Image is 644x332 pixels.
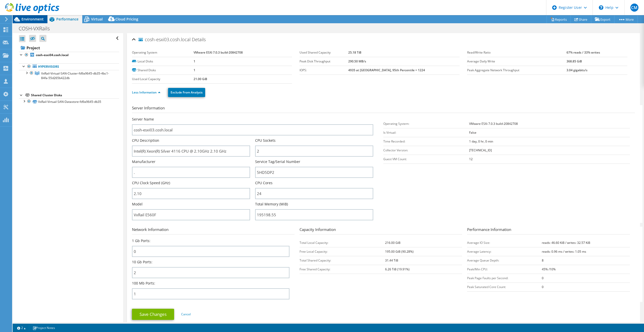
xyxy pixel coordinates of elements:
[132,50,194,55] label: Operating System
[132,238,150,243] label: 1 Gb Ports:
[348,59,366,63] b: 290.50 MB/s
[132,159,155,164] label: Manufacturer
[467,238,542,247] td: Average IO Size:
[91,17,103,21] span: Virtual
[132,281,155,286] label: 100 Mb Ports:
[255,159,300,164] label: Service Tag/Serial Number
[469,139,493,144] b: 1 day, 0 hr, 0 min
[181,312,191,316] a: Cancel
[132,90,160,94] a: Less Information
[542,258,544,263] b: 8
[255,180,273,185] label: CPU Cores
[542,267,556,271] b: 45% /10%
[467,247,542,256] td: Average Latency:
[567,50,600,55] b: 67% reads / 33% writes
[21,17,44,21] span: Environment
[300,50,348,55] label: Used Shared Capacity
[571,15,591,23] a: Share
[542,249,586,254] b: reads: 0.96 ms / writes: 1.05 ms
[132,180,170,185] label: CPU Clock Speed (GHz)
[14,325,29,331] a: 2
[139,37,191,42] span: cosh-esxi03.cosh.local
[300,68,348,73] label: IOPS:
[348,68,425,72] b: 4935 at [GEOGRAPHIC_DATA], 95th Percentile = 1224
[467,265,542,274] td: Peak/Min CPU:
[16,26,58,31] h1: COSH-VXRails
[132,68,194,73] label: Shared Disks
[385,241,400,245] b: 216.00 GiB
[385,249,414,254] b: 195.00 GiB (90.28%)
[542,276,544,280] b: 0
[467,227,630,234] h3: Performance Information
[467,256,542,265] td: Average Queue Depth:
[132,59,194,64] label: Local Disks
[194,68,195,72] b: 1
[31,92,119,98] div: Shared Cluster Disks
[383,119,469,128] td: Operating System:
[469,148,492,152] b: [TECHNICAL_ID]
[132,117,154,122] label: Server Name
[36,53,69,57] b: cosh-esxi04.cosh.local
[132,202,143,207] label: Model
[19,70,119,81] a: VxRail-Virtual-SAN-Cluster-fd9a9645-db35-4bc1-84fa-55d265b422db
[41,71,109,80] span: VxRail-Virtual-SAN-Cluster-fd9a9645-db35-4bc1-84fa-55d265b422db
[385,258,398,263] b: 31.44 TiB
[300,227,462,234] h3: Capacity Information
[567,59,582,63] b: 368.85 GiB
[385,267,410,271] b: 6.26 TiB (19.91%)
[194,59,195,63] b: 1
[383,137,469,146] td: Time Recorded:
[383,155,469,163] td: Guest VM Count:
[19,52,119,58] a: cosh-esxi04.cosh.local
[630,4,638,12] span: CM
[132,105,635,113] h3: Server Information
[547,15,571,23] a: Reports
[194,50,243,55] b: VMware ESXi 7.0.3 build-20842708
[567,68,587,72] b: 3.04 gigabits/s
[132,309,174,320] a: Save Changes
[591,15,614,23] a: Export
[115,17,138,21] span: Cloud Pricing
[614,15,638,23] a: More
[467,68,566,73] label: Peak Aggregate Network Throughput
[132,259,152,265] label: 10 Gb Ports:
[542,285,544,289] b: 0
[255,202,288,207] label: Total Memory (MiB)
[19,63,119,70] a: Hypervisors
[348,50,361,55] b: 25.18 TiB
[467,274,542,282] td: Peak Page Faults per Second:
[132,138,159,143] label: CPU Description
[542,241,590,245] b: reads: 46.60 KiB / writes: 32.57 KiB
[194,77,207,81] b: 21.00 GiB
[300,59,348,64] label: Peak Disk Throughput
[29,325,59,331] a: Project Notes
[19,98,119,105] a: VxRail-Virtual-SAN-Datastore-fd9a9645-db35
[469,122,518,126] b: VMware ESXi 7.0.3 build-20842708
[255,138,276,143] label: CPU Sockets
[469,130,476,135] b: False
[132,77,194,82] label: Used Local Capacity
[192,36,206,42] span: Details
[467,59,566,64] label: Average Daily Write
[383,146,469,155] td: Collector Version:
[467,50,566,55] label: Read/Write Ratio
[383,128,469,137] td: Is Virtual:
[56,17,78,21] span: Performance
[469,157,473,161] b: 12
[300,256,385,265] td: Total Shared Capacity:
[300,238,385,247] td: Total Local Capacity:
[168,88,205,97] a: Exclude From Analysis
[599,5,603,10] svg: \n
[132,227,294,234] h3: Network Information
[300,247,385,256] td: Free Local Capacity:
[300,265,385,274] td: Free Shared Capacity:
[467,282,542,291] td: Peak Saturated Core Count:
[19,44,119,52] a: Project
